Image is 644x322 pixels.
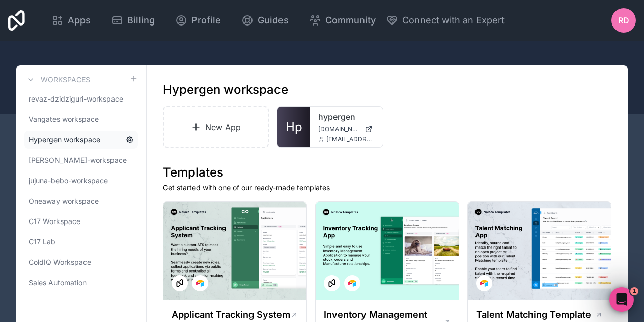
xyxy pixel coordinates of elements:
[24,73,90,86] a: Workspaces
[24,192,138,210] a: Oneaway workspace
[29,94,123,104] span: revaz-dzidziguri-workspace
[41,75,90,85] h3: Workspaces
[196,279,204,287] img: Airtable Logo
[480,279,488,287] img: Airtable Logo
[24,274,138,292] a: Sales Automation
[618,14,629,27] span: RD
[29,176,108,186] span: jujuna-bebo-workspace
[29,155,127,165] span: [PERSON_NAME]-workspace
[277,107,310,147] a: Hp
[29,135,100,145] span: Hypergen workspace
[609,287,634,312] iframe: Intercom live chat
[127,13,155,28] span: Billing
[163,82,288,98] h1: Hypergen workspace
[476,308,591,322] h1: Talent Matching Template
[43,9,99,32] a: Apps
[318,125,374,133] a: [DOMAIN_NAME]
[24,151,138,169] a: [PERSON_NAME]-workspace
[29,237,55,247] span: C17 Lab
[163,106,269,148] a: New App
[29,196,99,206] span: Oneaway workspace
[348,279,356,287] img: Airtable Logo
[167,9,229,32] a: Profile
[29,216,80,227] span: C17 Workspace
[29,257,91,267] span: ColdIQ Workspace
[318,111,374,123] a: hypergen
[286,119,302,135] span: Hp
[29,278,87,288] span: Sales Automation
[326,135,374,143] span: [EMAIL_ADDRESS][DOMAIN_NAME]
[258,13,289,28] span: Guides
[325,13,376,28] span: Community
[233,9,297,32] a: Guides
[24,131,138,149] a: Hypergen workspace
[24,90,138,108] a: revaz-dzidziguri-workspace
[163,183,611,193] p: Get started with one of our ready-made templates
[172,308,290,322] h1: Applicant Tracking System
[68,13,91,28] span: Apps
[402,13,505,28] span: Connect with an Expert
[630,287,638,295] span: 1
[24,253,138,271] a: ColdIQ Workspace
[24,171,138,190] a: jujuna-bebo-workspace
[386,13,505,28] button: Connect with an Expert
[24,110,138,129] a: Vangates workspace
[29,114,99,125] span: Vangates workspace
[24,233,138,251] a: C17 Lab
[163,164,611,181] h1: Templates
[318,125,360,133] span: [DOMAIN_NAME]
[301,9,384,32] a: Community
[103,9,163,32] a: Billing
[191,13,221,28] span: Profile
[24,212,138,231] a: C17 Workspace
